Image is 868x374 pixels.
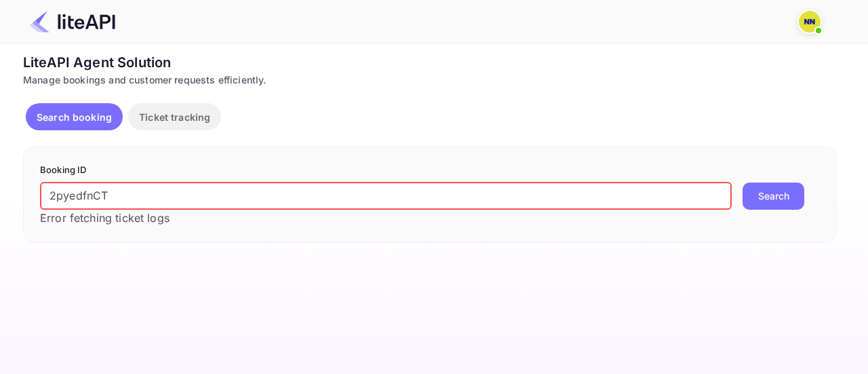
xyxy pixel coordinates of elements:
p: Ticket tracking [139,110,210,124]
img: LiteAPI Logo [30,11,115,33]
p: Search booking [37,110,112,124]
div: Manage bookings and customer requests efficiently. [23,73,837,87]
img: N/A N/A [799,11,821,33]
input: Enter Booking ID (e.g., 63782194) [40,183,732,210]
button: Search [743,183,804,210]
div: LiteAPI Agent Solution [23,52,837,73]
p: Booking ID [40,164,820,177]
p: Error fetching ticket logs [40,210,732,226]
